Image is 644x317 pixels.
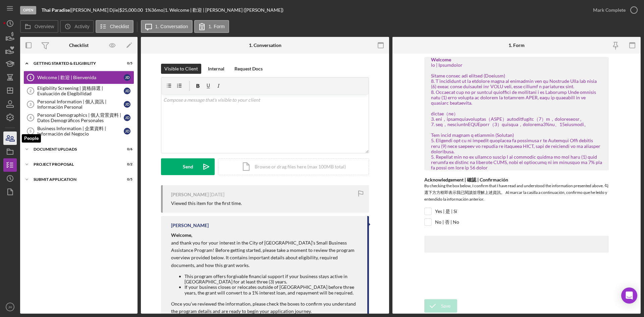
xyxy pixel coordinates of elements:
div: Document Uploads [34,147,116,151]
a: 4Personal Demographics | 個人背景資料 | Datos Demográficos PersonalesJD [23,111,134,124]
div: 1 % [145,7,151,13]
div: Submit Application [34,177,116,181]
div: Open Intercom Messenger [621,287,637,304]
div: lo | Ipsumdolor Sitame consec adi elitsed (Doeiusm) 8. T incididunt ut la etdolore magna al enima... [431,62,602,170]
div: Getting Started & Eligibility [34,61,116,65]
div: | 1. Welcome | 歡迎 | [PERSON_NAME] ([PERSON_NAME]) [163,7,283,13]
tspan: 5 [30,129,32,133]
div: 0 / 5 [120,177,132,181]
div: $25,000.00 [119,7,145,13]
button: Visible to Client [161,64,201,74]
div: Mark Complete [593,3,626,17]
button: 1. Form [194,20,229,33]
div: [PERSON_NAME] [171,192,209,197]
div: J D [124,128,130,135]
label: 1. Conversation [155,24,188,29]
div: By checking the box below, I confirm that I have read and understood the information presented ab... [424,182,609,204]
a: 5Business Information | 企業資料 | Información del NegocioJD [23,124,134,138]
tspan: 4 [30,116,32,120]
p: and thank you for your interest in the City of [GEOGRAPHIC_DATA]’s Small Business Assistance Prog... [171,239,361,269]
button: 1. Conversation [141,20,193,33]
time: 2025-08-20 22:10 [210,192,224,197]
div: 1. Conversation [249,43,281,48]
div: Save [441,299,450,313]
div: Viewed this item for the first time. [171,201,242,206]
label: No | 否 | No [435,219,459,225]
button: Save [424,299,457,313]
a: 1Welcome | 歡迎 | BienvenidaJD [23,71,134,84]
div: 0 / 2 [120,162,132,166]
li: If your business closes or relocates outside of [GEOGRAPHIC_DATA] before three years, the grant w... [184,284,361,295]
b: Thai Paradise [42,7,70,13]
a: 2Eligibility Screening | 資格篩選 | Evaluación de ElegibilidadJD [23,84,134,98]
button: Activity [60,20,94,33]
label: Checklist [110,24,129,29]
strong: Welcome, [171,232,192,238]
div: 0 / 6 [120,147,132,151]
label: Yes | 是 | Sí [435,208,457,215]
div: [PERSON_NAME] [171,223,209,228]
button: Send [161,158,215,175]
label: 1. Form [209,24,225,29]
div: Personal Information | 個人資訊 | Información Personal [37,99,124,110]
div: Checklist [69,43,89,48]
p: Once you’ve reviewed the information, please check the boxes to confirm you understand the progra... [171,300,361,315]
div: Request Docs [234,64,263,74]
div: 1. Form [508,43,525,48]
div: Welcome | 歡迎 | Bienvenida [37,75,124,80]
button: Request Docs [231,64,266,74]
button: Internal [205,64,228,74]
div: | [42,7,71,13]
div: 0 / 5 [120,61,132,65]
li: This program offers forgivable financial support if your business stays active in [GEOGRAPHIC_DAT... [184,274,361,284]
div: Project Proposal [34,162,116,166]
text: JH [8,305,12,309]
div: Acknowledgement | 確認 | Confirmación [424,177,609,182]
div: 36 mo [151,7,163,13]
div: Eligibility Screening | 資格篩選 | Evaluación de Elegibilidad [37,86,124,96]
div: Welcome [431,57,602,62]
tspan: 1 [30,75,32,80]
div: Send [183,158,193,175]
div: [PERSON_NAME] Djie | [71,7,119,13]
div: J D [124,88,130,94]
label: Overview [35,24,54,29]
div: Internal [208,64,224,74]
label: Activity [74,24,89,29]
div: Visible to Client [164,64,198,74]
button: Checklist [96,20,133,33]
div: Personal Demographics | 個人背景資料 | Datos Demográficos Personales [37,112,124,123]
div: Business Information | 企業資料 | Información del Negocio [37,126,124,137]
div: J D [124,114,130,121]
div: J D [124,101,130,108]
tspan: 3 [30,102,32,106]
div: Open [20,6,36,14]
a: 3Personal Information | 個人資訊 | Información PersonalJD [23,98,134,111]
div: J D [124,74,130,81]
button: Mark Complete [586,3,641,17]
button: JH [3,300,17,314]
tspan: 2 [30,89,32,93]
button: Overview [20,20,58,33]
